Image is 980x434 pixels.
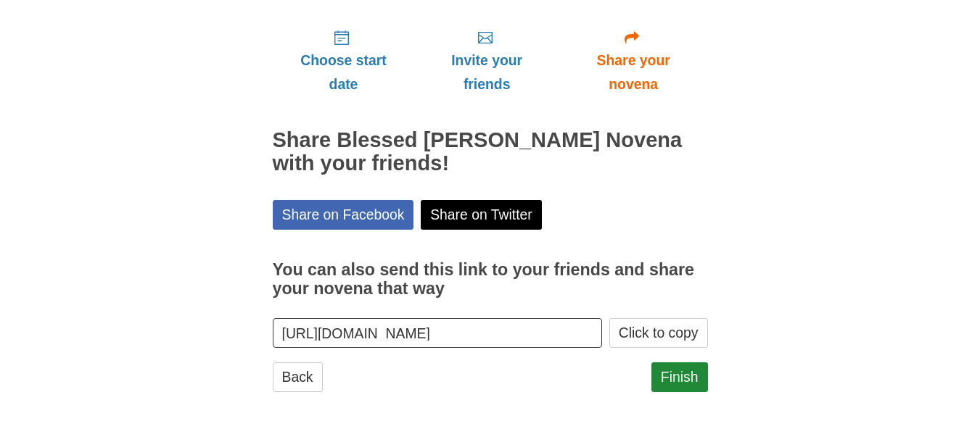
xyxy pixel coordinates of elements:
span: Choose start date [287,49,400,96]
a: Share on Twitter [421,200,542,230]
a: Finish [651,362,708,392]
span: Invite your friends [429,49,544,96]
span: Share your novena [574,49,693,96]
a: Invite your friends [414,17,559,104]
button: Click to copy [609,318,708,348]
h2: Share Blessed [PERSON_NAME] Novena with your friends! [273,129,708,175]
a: Share on Facebook [273,200,414,230]
h3: You can also send this link to your friends and share your novena that way [273,261,708,298]
a: Choose start date [273,17,415,104]
a: Back [273,362,323,392]
a: Share your novena [559,17,708,104]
